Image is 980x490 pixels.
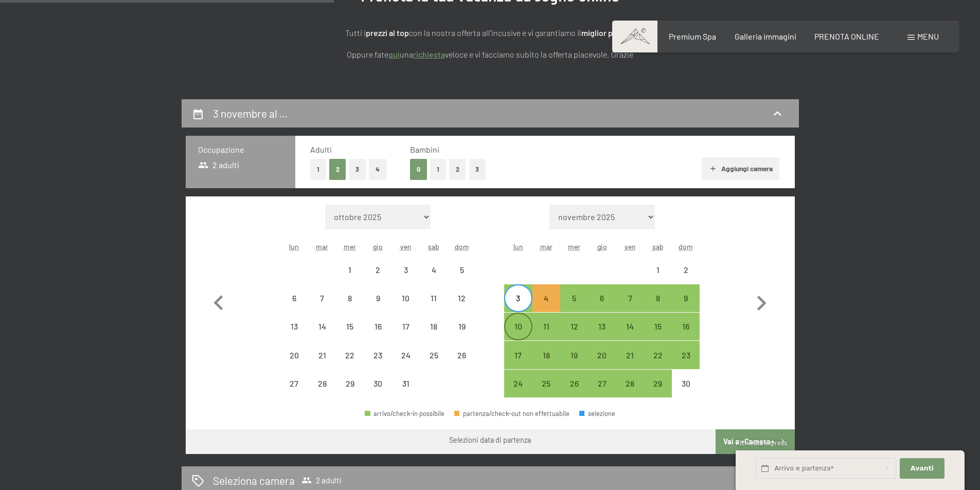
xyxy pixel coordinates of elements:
[308,370,336,397] div: partenza/check-out non effettuabile
[513,242,523,251] abbr: lunedì
[308,370,336,397] div: Tue Oct 28 2025
[644,284,672,312] div: Sat Nov 08 2025
[336,284,364,312] div: partenza/check-out non effettuabile
[652,242,664,251] abbr: sabato
[420,256,448,284] div: partenza/check-out non effettuabile
[420,284,448,312] div: Sat Oct 11 2025
[449,435,531,445] div: Selezioni data di partenza
[310,159,326,180] button: 1
[625,242,636,251] abbr: venerdì
[364,313,392,340] div: partenza/check-out non effettuabile
[280,341,308,369] div: Mon Oct 20 2025
[204,205,234,398] button: Mese precedente
[448,341,475,369] div: partenza/check-out non effettuabile
[392,341,420,369] div: Fri Oct 24 2025
[449,294,474,320] div: 12
[532,370,560,397] div: Tue Nov 25 2025
[336,341,364,369] div: partenza/check-out non effettuabile
[504,341,532,369] div: partenza/check-out possibile
[393,322,419,348] div: 17
[308,284,336,312] div: Tue Oct 07 2025
[364,370,392,397] div: partenza/check-out non effettuabile
[364,313,392,340] div: Thu Oct 16 2025
[392,370,420,397] div: partenza/check-out non effettuabile
[336,370,364,397] div: Wed Oct 29 2025
[616,341,644,369] div: partenza/check-out possibile
[589,351,615,377] div: 20
[672,341,700,369] div: Sun Nov 23 2025
[329,159,346,180] button: 2
[420,341,448,369] div: Sat Oct 25 2025
[393,266,419,292] div: 3
[308,313,336,340] div: Tue Oct 14 2025
[388,49,400,59] a: quì
[746,205,776,398] button: Mese successivo
[560,313,588,340] div: Wed Nov 12 2025
[533,351,559,377] div: 18
[280,284,308,312] div: Mon Oct 06 2025
[588,313,616,340] div: partenza/check-out possibile
[561,322,587,348] div: 12
[672,284,700,312] div: Sun Nov 09 2025
[280,370,308,397] div: partenza/check-out non effettuabile
[917,31,939,41] span: Menu
[532,370,560,397] div: partenza/check-out possibile
[588,284,616,312] div: Thu Nov 06 2025
[644,256,672,284] div: partenza/check-out non effettuabile
[814,31,879,41] a: PRENOTA ONLINE
[673,322,699,348] div: 16
[336,341,364,369] div: Wed Oct 22 2025
[281,322,307,348] div: 13
[560,370,588,397] div: Wed Nov 26 2025
[448,313,475,340] div: Sun Oct 19 2025
[449,322,474,348] div: 19
[504,341,532,369] div: Mon Nov 17 2025
[316,242,328,251] abbr: martedì
[309,351,335,377] div: 21
[588,370,616,397] div: Thu Nov 27 2025
[532,284,560,312] div: Tue Nov 04 2025
[672,341,700,369] div: partenza/check-out possibile
[469,159,486,180] button: 3
[392,313,420,340] div: Fri Oct 17 2025
[532,313,560,340] div: Tue Nov 11 2025
[616,370,644,397] div: partenza/check-out possibile
[448,256,475,284] div: partenza/check-out non effettuabile
[336,313,364,340] div: Wed Oct 15 2025
[588,370,616,397] div: partenza/check-out possibile
[560,284,588,312] div: partenza/check-out possibile
[679,242,693,251] abbr: domenica
[588,341,616,369] div: Thu Nov 20 2025
[410,144,439,154] span: Bambini
[280,313,308,340] div: partenza/check-out non effettuabile
[364,284,392,312] div: Thu Oct 09 2025
[505,351,531,377] div: 17
[672,256,700,284] div: partenza/check-out non effettuabile
[540,242,553,251] abbr: martedì
[616,284,644,312] div: partenza/check-out possibile
[616,370,644,397] div: Fri Nov 28 2025
[561,294,587,320] div: 5
[533,379,559,405] div: 25
[336,370,364,397] div: partenza/check-out non effettuabile
[336,256,364,284] div: partenza/check-out non effettuabile
[365,266,391,292] div: 2
[400,242,412,251] abbr: venerdì
[308,341,336,369] div: partenza/check-out non effettuabile
[673,379,699,405] div: 30
[588,284,616,312] div: partenza/check-out possibile
[364,256,392,284] div: Thu Oct 02 2025
[365,379,391,405] div: 30
[309,294,335,320] div: 7
[645,266,671,292] div: 1
[344,242,356,251] abbr: mercoledì
[392,341,420,369] div: partenza/check-out non effettuabile
[364,284,392,312] div: partenza/check-out non effettuabile
[645,294,671,320] div: 8
[336,284,364,312] div: Wed Oct 08 2025
[505,322,531,348] div: 10
[532,313,560,340] div: partenza/check-out possibile
[560,341,588,369] div: partenza/check-out possibile
[579,410,615,417] div: selezione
